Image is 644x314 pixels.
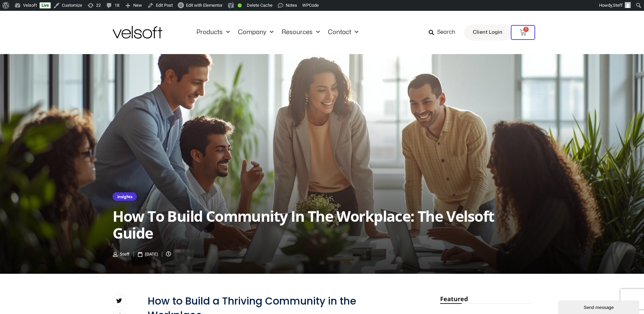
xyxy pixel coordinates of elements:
[192,29,234,36] a: ProductsMenu Toggle
[613,3,623,8] span: Steff
[558,299,641,314] iframe: chat widget
[429,27,460,38] a: Search
[511,25,535,40] a: 1
[186,3,222,8] span: Edit with Elementor
[238,3,242,7] div: Good
[234,29,278,36] a: CompanyMenu Toggle
[437,28,455,37] span: Search
[324,29,362,36] a: ContactMenu Toggle
[278,29,324,36] a: ResourcesMenu Toggle
[523,27,529,32] span: 1
[117,194,133,199] a: insights
[113,208,532,241] h2: How to Build Community in the Workplace: The Velsoft Guide
[464,24,511,41] a: Client Login
[440,294,531,304] h2: Featured
[113,26,162,39] img: Velsoft Training Materials
[473,28,502,37] span: Client Login
[40,2,51,8] a: Live
[120,251,129,257] span: Steff
[145,251,158,257] span: [DATE]
[192,29,362,36] nav: Menu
